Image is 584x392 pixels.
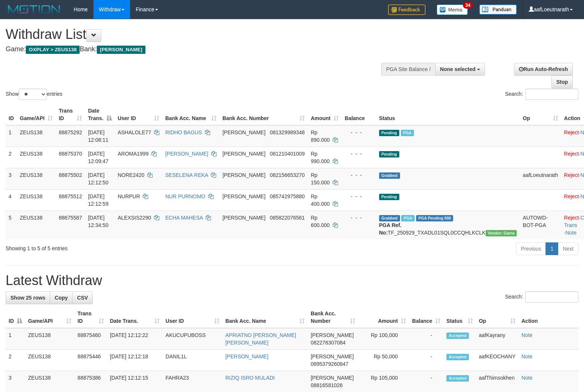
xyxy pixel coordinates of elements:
th: Amount: activate to sort column ascending [308,104,342,125]
span: Rp 990.000 [311,151,330,164]
td: DANIL1L [163,350,222,371]
span: 88875512 [59,193,82,199]
td: aafKayrany [476,328,519,350]
td: ZEUS138 [17,168,56,189]
span: Pending [379,130,399,136]
a: 1 [545,242,558,255]
span: Marked by aafpengsreynich [401,215,414,221]
a: Run Auto-Refresh [514,63,573,76]
span: [PERSON_NAME] [222,193,265,199]
td: [DATE] 12:12:22 [107,328,163,350]
th: Balance: activate to sort column ascending [409,307,443,328]
div: - - - [345,193,373,200]
td: ZEUS138 [17,189,56,211]
div: PGA Site Balance / [381,63,435,76]
a: Reject [564,151,579,157]
span: Accepted [446,333,469,339]
span: Copy 081329989348 to clipboard [270,129,305,135]
span: Rp 150.000 [311,172,330,186]
th: Trans ID: activate to sort column ascending [74,307,107,328]
td: 5 [6,211,17,239]
span: 88875370 [59,151,82,157]
a: Note [565,230,577,236]
td: ZEUS138 [17,147,56,168]
span: NORE2420 [118,172,145,178]
th: Amount: activate to sort column ascending [358,307,409,328]
a: Note [522,332,533,338]
th: Status [376,104,520,125]
span: 34 [463,2,473,9]
span: [DATE] 12:34:50 [88,215,108,228]
label: Show entries [6,89,62,100]
a: Reject [564,129,579,135]
th: Op: activate to sort column ascending [476,307,519,328]
th: ID [6,104,17,125]
span: [DATE] 12:12:59 [88,193,108,207]
span: [PERSON_NAME] [222,151,265,157]
a: ECHA MAHESA [165,215,203,221]
button: None selected [435,63,485,76]
th: Bank Acc. Name: activate to sort column ascending [222,307,308,328]
th: Op: activate to sort column ascending [520,104,561,125]
div: - - - [345,150,373,157]
span: [PERSON_NAME] [311,353,354,359]
img: Button%20Memo.svg [437,4,468,15]
th: Bank Acc. Number: activate to sort column ascending [219,104,308,125]
span: [PERSON_NAME] [222,172,265,178]
a: Show 25 rows [6,291,50,304]
td: AUTOWD-BOT-PGA [520,211,561,239]
span: [PERSON_NAME] [97,46,145,54]
span: [PERSON_NAME] [311,332,354,338]
td: ZEUS138 [17,211,56,239]
input: Search: [525,291,578,303]
span: Grabbed [379,172,400,179]
a: Reject [564,215,579,221]
th: Bank Acc. Name: activate to sort column ascending [162,104,219,125]
td: - [409,328,443,350]
span: Copy 082156653270 to clipboard [270,172,305,178]
span: Pending [379,151,399,157]
span: Rp 890.000 [311,129,330,143]
a: RIZIQ ISRO MULADI [225,375,275,381]
span: [PERSON_NAME] [222,215,265,221]
td: Rp 100,000 [358,328,409,350]
th: Action [519,307,578,328]
span: 88875502 [59,172,82,178]
input: Search: [525,89,578,100]
a: CSV [72,291,93,304]
span: [DATE] 12:09:47 [88,151,108,164]
select: Showentries [19,89,47,100]
th: User ID: activate to sort column ascending [115,104,162,125]
th: Date Trans.: activate to sort column descending [85,104,114,125]
span: Accepted [446,375,469,382]
span: Pending [379,194,399,200]
td: aafLoeutnarath [520,168,561,189]
div: Showing 1 to 5 of 5 entries [6,242,238,252]
td: AKUCUPUBOSS [163,328,222,350]
td: 1 [6,125,17,147]
h1: Latest Withdraw [6,273,578,288]
th: Bank Acc. Number: activate to sort column ascending [308,307,358,328]
span: 88875292 [59,129,82,135]
div: - - - [345,129,373,136]
b: PGA Ref. No: [379,222,402,236]
td: 2 [6,147,17,168]
span: None selected [440,66,476,72]
th: User ID: activate to sort column ascending [163,307,222,328]
span: [DATE] 12:08:11 [88,129,108,143]
td: TF_250929_TXADL01SQL0CCQHLKCLK [376,211,520,239]
span: Accepted [446,354,469,360]
span: Vendor URL: https://trx31.1velocity.biz [486,230,517,236]
td: 88875460 [74,328,107,350]
span: Rp 400.000 [311,193,330,207]
th: ID: activate to sort column descending [6,307,25,328]
a: [PERSON_NAME] [225,353,268,359]
td: 1 [6,328,25,350]
span: CSV [77,295,88,301]
img: Feedback.jpg [388,4,425,15]
a: Reject [564,193,579,199]
span: Rp 600.000 [311,215,330,228]
a: Stop [551,76,573,88]
span: Copy 08816581026 to clipboard [311,382,343,388]
span: PGA Pending [416,215,454,221]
